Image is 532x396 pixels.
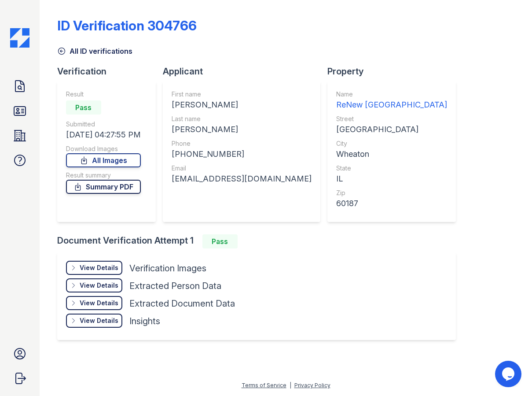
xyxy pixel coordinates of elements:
div: Verification Images [129,262,206,274]
a: Summary PDF [66,180,141,194]
div: Property [327,65,463,78]
div: Document Verification Attempt 1 [57,234,463,248]
div: Applicant [163,65,327,78]
a: Name ReNew [GEOGRAPHIC_DATA] [336,90,447,111]
div: Verification [57,65,163,78]
div: View Details [80,263,118,272]
div: Zip [336,189,447,197]
a: All ID verifications [57,46,132,56]
div: Name [336,90,447,99]
div: ReNew [GEOGRAPHIC_DATA] [336,99,447,111]
div: [PHONE_NUMBER] [172,148,312,160]
div: IL [336,173,447,185]
div: [EMAIL_ADDRESS][DOMAIN_NAME] [172,173,312,185]
div: Email [172,164,312,173]
img: CE_Icon_Blue-c292c112584629df590d857e76928e9f676e5b41ef8f769ba2f05ee15b207248.png [10,28,29,48]
div: Result [66,90,141,99]
div: Wheaton [336,148,447,160]
div: Download Images [66,144,141,153]
div: Extracted Person Data [129,280,221,292]
div: | [290,382,291,389]
div: Submitted [66,120,141,129]
div: [DATE] 04:27:55 PM [66,129,141,141]
div: Extracted Document Data [129,297,235,310]
div: Pass [66,100,101,115]
div: Street [336,115,447,123]
div: Insights [129,315,160,327]
div: [PERSON_NAME] [172,99,312,111]
div: View Details [80,299,118,307]
iframe: chat widget [495,361,523,387]
div: City [336,139,447,148]
a: Terms of Service [242,382,286,389]
div: State [336,164,447,173]
div: Phone [172,139,312,148]
div: View Details [80,316,118,325]
div: ID Verification 304766 [57,18,197,33]
div: [PERSON_NAME] [172,123,312,136]
a: Privacy Policy [294,382,330,389]
div: 60187 [336,197,447,210]
div: [GEOGRAPHIC_DATA] [336,123,447,136]
div: View Details [80,281,118,290]
div: First name [172,90,312,99]
a: All Images [66,153,141,167]
div: Last name [172,115,312,123]
div: Result summary [66,171,141,180]
div: Pass [202,234,238,248]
